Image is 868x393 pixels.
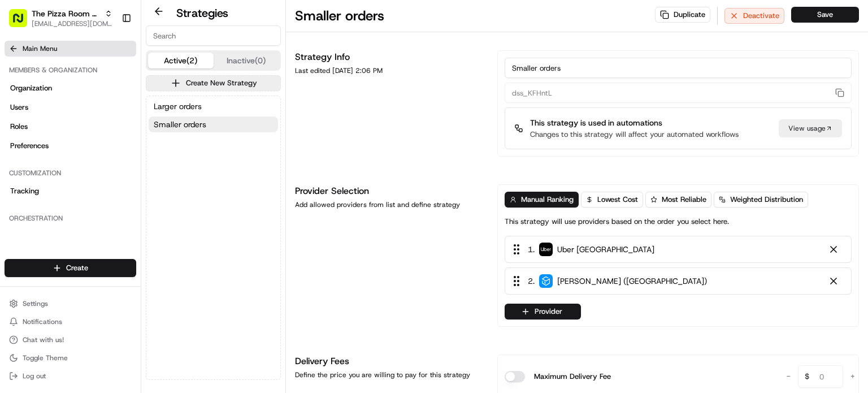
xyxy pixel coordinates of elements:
button: Deactivate [724,8,784,24]
a: View usage [779,119,842,137]
button: Create [5,259,136,277]
p: Welcome 👋 [11,45,206,63]
span: Most Reliable [662,195,706,205]
button: Start new chat [192,111,206,124]
span: [PERSON_NAME] [35,175,92,184]
img: 8571987876998_91fb9ceb93ad5c398215_72.jpg [24,107,44,128]
a: Users [5,98,136,116]
button: Notifications [5,314,136,330]
img: Nash [11,11,34,33]
a: 📗Knowledge Base [7,217,91,237]
button: Smaller orders [149,116,278,132]
div: 2. [PERSON_NAME] ([GEOGRAPHIC_DATA]) [505,267,852,295]
button: Toggle Theme [5,350,136,366]
div: Add allowed providers from list and define strategy [295,200,484,209]
button: Provider [505,304,581,319]
button: The Pizza Room - Poplar [32,8,100,19]
span: $ [800,367,814,390]
span: API Documentation [107,222,181,233]
input: Search [146,25,281,46]
input: Clear [29,72,186,84]
span: Larger orders [154,101,202,112]
h1: Strategy Info [295,50,484,64]
span: [PERSON_NAME] ([GEOGRAPHIC_DATA]) [557,275,707,287]
button: Most Reliable [645,192,711,208]
div: 📗 [11,223,20,232]
span: Create [66,263,88,273]
h1: Smaller orders [295,7,384,25]
a: Organization [5,79,136,97]
a: Powered byPylon [80,249,137,258]
img: uber-new-logo.jpeg [539,243,553,256]
button: Larger orders [149,98,278,114]
button: Main Menu [5,41,136,57]
div: 💻 [96,223,105,232]
button: Log out [5,368,136,384]
span: Lowest Cost [597,195,638,205]
div: Customization [5,164,136,182]
button: Save [791,7,859,23]
span: Manual Ranking [521,195,574,205]
span: [DATE] [100,175,123,184]
button: Chat with us! [5,332,136,348]
span: Knowledge Base [23,222,86,233]
div: 1 . [510,243,654,256]
div: Members & Organization [5,61,136,79]
p: Changes to this strategy will affect your automated workflows [530,129,739,140]
span: Uber [GEOGRAPHIC_DATA] [557,244,654,255]
button: Create New Strategy [146,75,281,91]
button: Weighted Distribution [714,192,808,208]
button: Settings [5,296,136,312]
h2: Strategies [176,5,228,21]
a: Tracking [5,182,136,200]
div: 2 . [510,275,707,287]
a: Roles [5,118,136,136]
div: Orchestration [5,209,136,227]
span: Roles [10,122,28,132]
label: Maximum Delivery Fee [534,371,611,382]
button: Active (2) [148,53,214,68]
span: Organization [10,83,52,93]
span: Settings [23,299,48,308]
div: 1. Uber [GEOGRAPHIC_DATA] [505,236,852,263]
span: Main Menu [23,44,57,53]
span: Chat with us! [23,335,64,344]
span: Log out [23,372,46,381]
span: Smaller orders [154,119,206,130]
span: Users [10,102,28,113]
div: We're available if you need us! [51,119,155,128]
img: stuart_logo.png [539,274,553,288]
span: Toggle Theme [23,353,68,362]
button: [EMAIL_ADDRESS][DOMAIN_NAME] [32,19,112,28]
span: Preferences [10,141,49,151]
button: Duplicate [655,7,710,23]
button: See all [175,144,206,158]
a: 💻API Documentation [91,217,186,237]
div: Past conversations [11,146,72,156]
p: This strategy will use providers based on the order you select here. [505,217,729,227]
span: Pylon [112,249,137,258]
p: This strategy is used in automations [530,117,739,128]
h1: Provider Selection [295,184,484,198]
h1: Delivery Fees [295,355,484,368]
button: Inactive (0) [214,53,279,68]
div: Define the price you are willing to pay for this strategy [295,370,484,379]
div: Start new chat [51,107,185,119]
div: Last edited [DATE] 2:06 PM [295,66,484,75]
button: Lowest Cost [581,192,643,208]
img: 1736555255976-a54dd68f-1ca7-489b-9aae-adbdc363a1c4 [11,107,32,128]
span: Tracking [10,186,39,196]
span: Notifications [23,317,62,326]
a: Preferences [5,137,136,155]
button: The Pizza Room - Poplar[EMAIL_ADDRESS][DOMAIN_NAME] [5,5,117,32]
img: Luca A. [11,164,29,182]
span: Weighted Distribution [730,195,803,205]
button: Manual Ranking [505,192,579,208]
span: • [94,175,98,184]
